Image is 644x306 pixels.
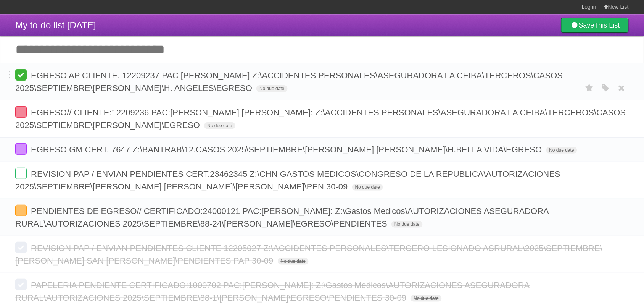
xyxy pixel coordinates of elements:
span: No due date [411,295,441,302]
label: Done [15,69,27,81]
span: No due date [204,122,235,129]
label: Done [15,279,27,290]
span: No due date [278,258,309,265]
span: No due date [546,147,577,154]
span: REVISION PAP / ENVIAN PENDIENTES CLIENTE 12205027 Z:\ACCIDENTES PERSONALES\TERCERO LESIONADO ASRU... [15,243,602,266]
a: SaveThis List [561,18,629,33]
span: EGRESO// CLIENTE:12209236 PAC:[PERSON_NAME] [PERSON_NAME]: Z:\ACCIDENTES PERSONALES\ASEGURADORA L... [15,108,626,130]
label: Done [15,106,27,118]
label: Done [15,205,27,216]
span: My to-do list [DATE] [15,20,96,30]
label: Done [15,168,27,179]
span: EGRESO GM CERT. 7647 Z:\BANTRAB\12.CASOS 2025\SEPTIEMBRE\[PERSON_NAME] [PERSON_NAME]\H.BELLA VIDA... [31,145,544,154]
span: REVISION PAP / ENVIAN PENDIENTES CERT.23462345 Z:\CHN GASTOS MEDICOS\CONGRESO DE LA REPUBLICA\AUT... [15,169,560,191]
span: No due date [352,184,383,191]
span: EGRESO AP CLIENTE. 12209237 PAC [PERSON_NAME] Z:\ACCIDENTES PERSONALES\ASEGURADORA LA CEIBA\TERCE... [15,71,563,93]
label: Star task [582,82,597,94]
label: Done [15,143,27,155]
span: PAPELERIA PENDIENTE CERTIFICADO:1000702 PAC:[PERSON_NAME]: Z:\Gastos Medicos\AUTORIZACIONES ASEGU... [15,280,530,303]
label: Done [15,242,27,253]
span: No due date [391,221,422,228]
span: PENDIENTES DE EGRESO// CERTIFICADO:24000121 PAC:[PERSON_NAME]: Z:\Gastos Medicos\AUTORIZACIONES A... [15,206,549,228]
b: This List [594,21,620,29]
span: No due date [256,85,287,92]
